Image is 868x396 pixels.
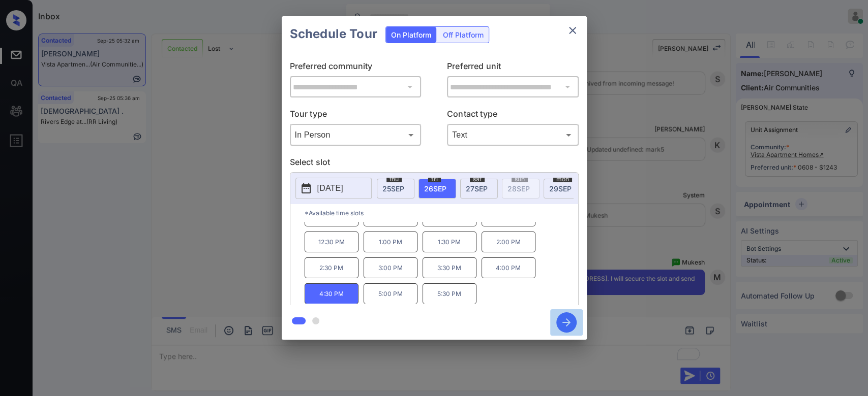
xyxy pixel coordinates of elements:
[282,16,385,52] h2: Schedule Tour
[290,60,422,76] p: Preferred community
[305,232,358,252] p: 12:30 PM
[305,257,358,278] p: 2:30 PM
[466,184,488,193] span: 27 SEP
[364,257,417,278] p: 3:00 PM
[544,179,581,199] div: date-select
[317,182,343,194] p: [DATE]
[377,179,414,199] div: date-select
[482,257,535,278] p: 4:00 PM
[553,176,572,182] span: mon
[549,184,572,193] span: 29 SEP
[447,60,579,76] p: Preferred unit
[470,176,485,182] span: sat
[423,257,476,278] p: 3:30 PM
[386,176,402,182] span: thu
[424,184,446,193] span: 26 SEP
[550,309,583,336] button: btn-next
[290,156,579,172] p: Select slot
[450,126,576,143] div: Text
[364,232,417,252] p: 1:00 PM
[418,179,456,199] div: date-select
[562,20,583,41] button: close
[290,108,422,124] p: Tour type
[364,283,417,304] p: 5:00 PM
[305,204,578,222] p: *Available time slots
[423,283,476,304] p: 5:30 PM
[295,178,372,199] button: [DATE]
[292,126,419,143] div: In Person
[428,176,441,182] span: fri
[482,232,535,252] p: 2:00 PM
[305,283,358,304] p: 4:30 PM
[382,184,404,193] span: 25 SEP
[386,27,436,43] div: On Platform
[460,179,498,199] div: date-select
[423,232,476,252] p: 1:30 PM
[438,27,489,43] div: Off Platform
[447,108,579,124] p: Contact type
